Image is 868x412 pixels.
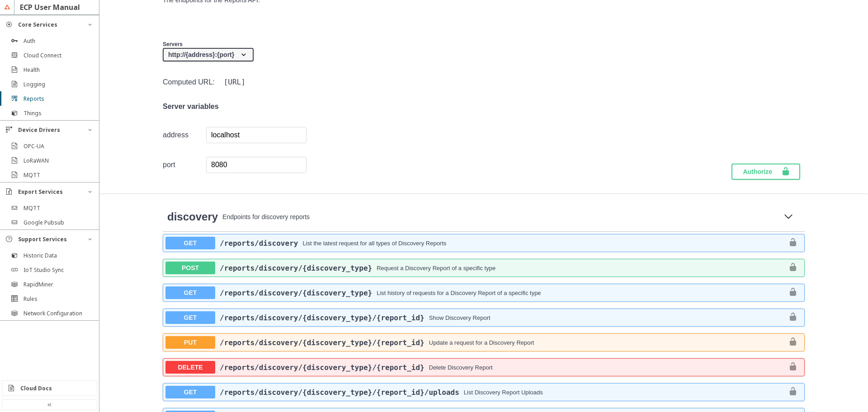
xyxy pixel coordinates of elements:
[163,76,307,88] div: Computed URL:
[743,167,781,175] span: Authorize
[220,289,372,297] a: ​/reports​/discovery​/{discovery_type}
[220,388,459,397] a: ​/reports​/discovery​/{discovery_type}​/{report_id}​/uploads
[784,287,802,298] button: authorization button unlocked
[163,41,183,47] span: Servers
[377,265,784,272] div: Request a Discovery Report of a specific type
[165,311,215,324] span: GET
[165,286,215,299] span: GET
[163,156,206,173] td: port
[464,389,784,396] div: List Discovery Report Uploads
[165,237,215,249] span: GET
[165,336,215,349] span: PUT
[731,164,800,180] button: Authorize
[165,386,215,398] span: GET
[222,76,247,88] code: [URL]
[784,337,802,348] button: authorization button unlocked
[429,314,784,321] div: Show Discovery Report
[220,363,425,372] a: ​/reports​/discovery​/{discovery_type}​/{report_id}
[167,211,218,223] a: discovery
[165,361,215,374] span: DELETE
[784,262,802,273] button: authorization button unlocked
[220,239,298,248] a: ​/reports​/discovery
[784,238,802,248] button: authorization button unlocked
[429,364,784,371] div: Delete Discovery Report
[163,126,206,144] td: address
[429,339,784,346] div: Update a request for a Discovery Report
[222,213,777,220] p: Endpoints for discovery reports
[220,314,425,322] a: ​/reports​/discovery​/{discovery_type}​/{report_id}
[220,338,425,347] a: ​/reports​/discovery​/{discovery_type}​/{report_id}
[377,290,784,296] div: List history of requests for a Discovery Report of a specific type
[220,264,372,272] a: ​/reports​/discovery​/{discovery_type}
[165,262,215,274] span: POST
[784,362,802,373] button: authorization button unlocked
[302,240,784,247] div: List the latest request for all types of Discovery Reports
[781,211,796,224] button: Collapse operation
[784,312,802,323] button: authorization button unlocked
[784,387,802,398] button: authorization button unlocked
[163,103,307,111] h4: Server variables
